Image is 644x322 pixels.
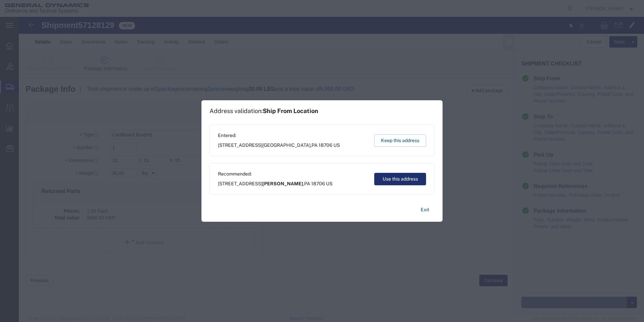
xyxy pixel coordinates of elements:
[263,107,318,114] span: Ship From Location
[262,142,311,148] span: [GEOGRAPHIC_DATA]
[311,181,325,186] span: 18706
[218,180,332,187] span: [STREET_ADDRESS] ,
[333,142,340,148] span: US
[319,142,332,148] span: 18706
[218,142,340,149] span: [STREET_ADDRESS] ,
[326,181,332,186] span: US
[218,132,340,139] span: Entered:
[262,181,303,186] span: [PERSON_NAME]
[415,204,434,216] button: Exit
[374,134,426,147] button: Keep this address
[374,173,426,185] button: Use this address
[210,107,318,115] h1: Address validation:
[304,181,310,186] span: PA
[312,142,318,148] span: PA
[218,170,332,178] span: Recommended:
